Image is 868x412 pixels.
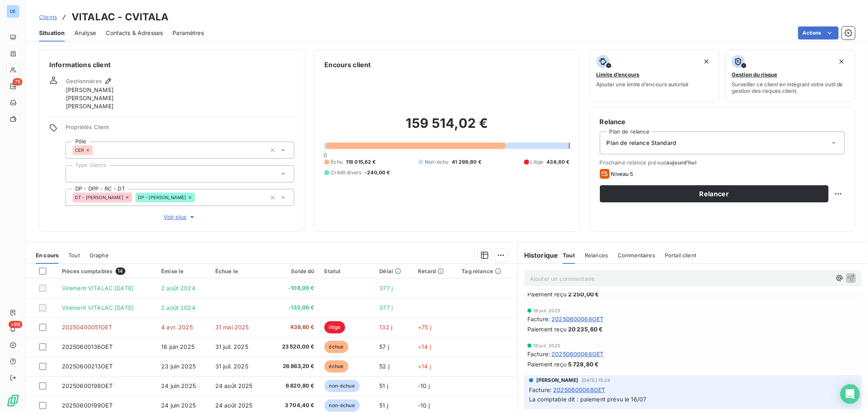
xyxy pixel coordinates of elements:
[418,324,431,331] span: +75 j
[324,341,349,353] span: échue
[273,362,314,370] span: 26 863,20 €
[418,268,452,274] div: Retard
[365,169,390,176] span: -240,00 €
[379,402,388,409] span: 51 j
[324,360,349,373] span: échue
[551,350,603,358] span: 20250600066OET
[611,171,634,177] span: Niveau 5
[66,124,294,135] span: Propriétés Client
[533,343,560,348] span: 18 juil. 2025
[324,380,360,392] span: non-échue
[90,252,109,259] span: Graphe
[607,139,677,147] span: Plan de relance Standard
[331,158,343,166] span: Échu
[161,268,206,274] div: Émise le
[49,60,294,70] h6: Informations client
[62,267,152,275] div: Pièces comptables
[173,29,204,37] span: Paramètres
[93,147,99,154] input: Ajouter une valeur
[273,401,314,410] span: 3 704,40 €
[527,360,566,368] span: Paiement reçu
[161,304,195,311] span: 2 août 2024
[324,60,371,70] h6: Encours client
[324,321,345,333] span: litige
[75,148,84,153] span: CER
[62,324,112,331] span: 20250400051OET
[164,213,196,221] span: Voir plus
[66,94,114,102] span: [PERSON_NAME]
[324,399,360,412] span: non-échue
[116,267,125,275] span: 14
[600,185,829,202] button: Relancer
[563,252,575,259] span: Tout
[72,10,169,24] h3: VITALAC - CVITALA
[68,252,80,259] span: Tout
[74,29,96,37] span: Analyse
[529,386,551,394] span: Facture :
[273,304,314,312] span: -132,00 €
[62,363,113,370] span: 20250600213OET
[418,343,431,350] span: +14 j
[7,394,20,407] img: Logo LeanPay
[273,323,314,331] span: 438,60 €
[725,50,855,102] button: Gestion du risqueSurveiller ce client en intégrant votre outil de gestion des risques client.
[72,170,79,178] input: Ajouter une valeur
[529,396,646,403] span: La comptable dit : paiement prévu le 16/07
[346,158,376,166] span: 118 015,62 €
[39,14,57,20] span: Clients
[215,324,249,331] span: 31 mai 2025
[379,285,393,291] span: 377 j
[531,158,544,166] span: Litige
[379,304,393,311] span: 377 j
[161,285,195,291] span: 2 août 2024
[618,252,655,259] span: Commentaires
[62,304,133,311] span: Virement VITALAC [DATE]
[527,350,550,358] span: Facture :
[273,268,314,274] div: Solde dû
[379,363,389,370] span: 52 j
[379,343,389,350] span: 57 j
[7,80,19,93] a: 75
[536,377,578,384] span: [PERSON_NAME]
[425,158,448,166] span: Non-échu
[161,382,196,389] span: 24 juin 2025
[39,13,57,21] a: Clients
[9,321,22,328] span: +99
[527,325,566,333] span: Paiement reçu
[161,402,196,409] span: 24 juin 2025
[66,78,102,84] span: Gestionnaires
[551,315,603,323] span: 20250600068OET
[62,382,113,389] span: 20250600198OET
[215,268,263,274] div: Échue le
[585,252,608,259] span: Relances
[553,386,605,394] span: 20250600068OET
[568,290,599,298] span: 2 250,00 €
[597,81,689,88] span: Ajouter une limite d’encours autorisé
[138,195,186,200] span: DP - [PERSON_NAME]
[666,159,697,166] span: aujourd’hui
[62,402,113,409] span: 20250600199OET
[331,169,361,176] span: Crédit divers
[568,360,599,368] span: 5 728,80 €
[62,285,133,291] span: Virement VITALAC [DATE]
[418,363,431,370] span: +14 j
[215,402,253,409] span: 24 août 2025
[582,378,610,383] span: [DATE] 15:24
[379,324,392,331] span: 132 j
[161,343,195,350] span: 18 juin 2025
[547,158,569,166] span: 438,60 €
[106,29,163,37] span: Contacts & Adresses
[527,290,566,298] span: Paiement reçu
[600,117,845,127] h6: Relance
[324,115,569,140] h2: 159 514,02 €
[840,384,860,404] div: Open Intercom Messenger
[161,324,193,331] span: 4 avr. 2025
[36,252,59,259] span: En cours
[273,343,314,351] span: 23 520,00 €
[195,194,201,201] input: Ajouter une valeur
[418,382,430,389] span: -10 j
[600,159,845,166] span: Prochaine relance prévue
[161,363,196,370] span: 23 juin 2025
[461,268,512,274] div: Tag relance
[732,81,848,94] span: Surveiller ce client en intégrant votre outil de gestion des risques client.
